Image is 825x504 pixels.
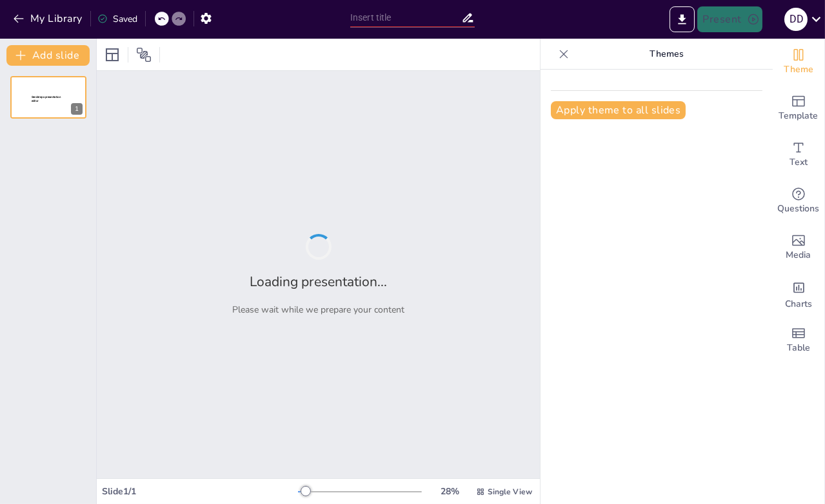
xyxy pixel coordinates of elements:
div: Layout [102,44,123,65]
span: Questions [778,202,820,216]
div: Add a table [773,317,824,363]
button: Present [697,6,762,32]
div: Change the overall theme [773,39,824,85]
div: Slide 1 / 1 [102,485,298,498]
span: Single View [488,487,532,497]
span: Charts [785,297,812,311]
div: Add ready made slides [773,85,824,131]
p: Please wait while we prepare your content [232,304,404,316]
div: Add images, graphics, shapes or video [773,224,824,271]
div: 28 % [435,485,466,498]
input: Insert title [350,8,461,27]
span: Sendsteps presentation editor [32,95,61,102]
span: Table [787,341,810,355]
span: Media [786,248,811,262]
button: My Library [10,8,88,29]
span: Text [790,155,808,170]
h2: Loading presentation... [250,273,387,291]
div: Saved [97,13,137,25]
div: 1 [10,76,86,119]
span: Template [779,109,819,123]
div: d d [784,8,808,31]
button: Add slide [6,45,90,66]
button: d d [784,6,808,32]
span: Theme [784,63,813,77]
div: 1 [71,103,83,115]
div: Add text boxes [773,131,824,178]
div: Add charts and graphs [773,271,824,317]
span: Position [136,47,152,63]
div: Get real-time input from your audience [773,178,824,224]
button: Export to PowerPoint [670,6,695,32]
p: Themes [574,39,760,70]
button: Apply theme to all slides [551,101,686,119]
